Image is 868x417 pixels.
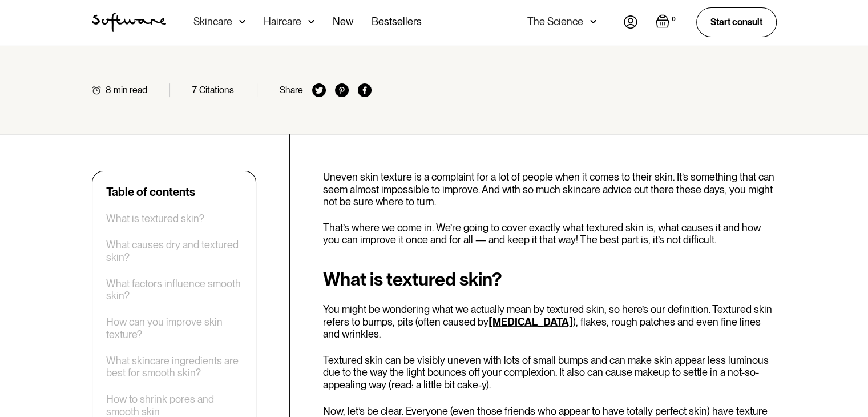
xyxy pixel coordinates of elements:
[106,239,242,263] a: What causes dry and textured skin?
[239,16,245,27] img: arrow down
[106,212,204,225] a: What is textured skin?
[323,303,777,340] p: You might be wondering what we actually mean by textured skin, so here’s our definition. Textured...
[280,85,303,95] div: Share
[106,355,242,379] a: What skincare ingredients are best for smooth skin?
[192,85,197,95] div: 7
[114,85,147,95] div: min read
[106,316,242,340] a: How can you improve skin texture?
[264,16,301,27] div: Haircare
[323,354,777,391] p: Textured skin can be visibly uneven with lots of small bumps and can make skin appear less lumino...
[696,7,777,37] a: Start consult
[527,16,583,27] div: The Science
[323,171,777,208] p: Uneven skin texture is a complaint for a lot of people when it comes to their skin. It’s somethin...
[590,16,596,27] img: arrow down
[106,278,242,302] a: What factors influence smooth skin?
[358,83,372,97] img: facebook icon
[106,85,111,95] div: 8
[323,268,502,290] strong: What is textured skin?
[199,85,234,95] div: Citations
[488,316,573,328] a: [MEDICAL_DATA]
[106,185,195,199] div: Table of contents
[669,14,678,25] div: 0
[323,222,777,246] p: That’s where we come in. We’re going to cover exactly what textured skin is, what causes it and h...
[92,13,166,32] a: home
[308,16,314,27] img: arrow down
[92,13,166,32] img: Software Logo
[193,16,232,27] div: Skincare
[335,83,349,97] img: pinterest icon
[656,14,678,30] a: Open empty cart
[312,83,326,97] img: twitter icon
